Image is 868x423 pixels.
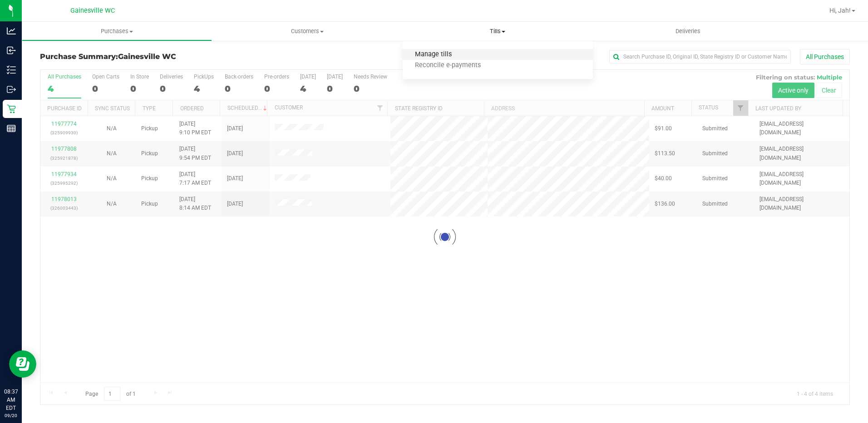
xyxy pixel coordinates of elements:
[403,27,593,35] span: Tills
[7,104,16,113] inline-svg: Retail
[4,412,18,419] p: 09/20
[118,52,176,61] span: Gainesville WC
[212,22,402,41] a: Customers
[40,53,310,61] h3: Purchase Summary:
[7,26,16,35] inline-svg: Analytics
[593,22,783,41] a: Deliveries
[7,46,16,55] inline-svg: Inbound
[70,7,115,15] span: Gainesville WC
[829,7,851,14] span: Hi, Jah!
[800,49,850,64] button: All Purchases
[7,124,16,133] inline-svg: Reports
[22,22,212,41] a: Purchases
[7,65,16,74] inline-svg: Inventory
[403,22,593,41] a: Tills Manage tills Reconcile e-payments
[403,51,464,59] span: Manage tills
[4,388,18,412] p: 08:37 AM EDT
[7,85,16,94] inline-svg: Outbound
[663,27,713,35] span: Deliveries
[403,62,493,69] span: Reconcile e-payments
[22,27,212,35] span: Purchases
[609,50,791,64] input: Search Purchase ID, Original ID, State Registry ID or Customer Name...
[212,27,402,35] span: Customers
[9,350,36,378] iframe: Resource center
